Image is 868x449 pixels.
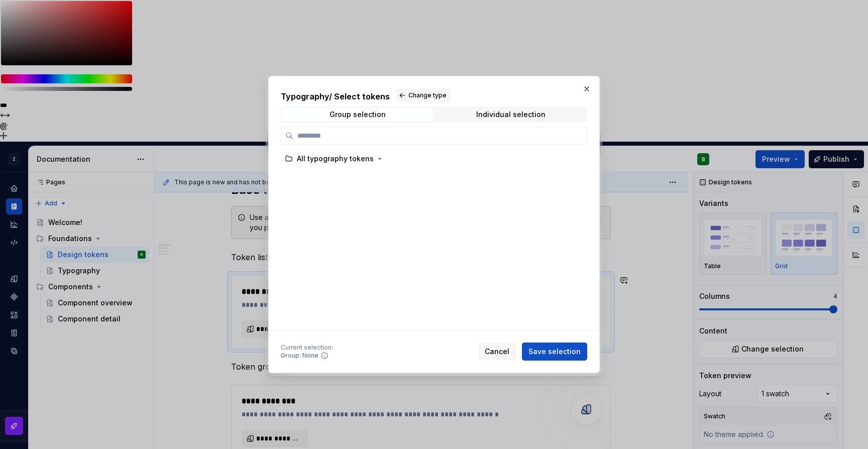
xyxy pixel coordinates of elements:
button: Change type [396,88,451,102]
span: Change type [408,91,447,99]
div: Current selection : [281,344,333,352]
span: Cancel [485,347,509,357]
button: Cancel [478,343,516,361]
div: Individual selection [476,110,546,119]
span: Save selection [528,347,581,357]
h2: Typography / Select tokens [281,88,587,102]
div: Group selection [330,110,386,119]
div: All typography tokens [297,154,374,164]
button: Save selection [522,343,587,361]
div: Group: None [281,352,318,360]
